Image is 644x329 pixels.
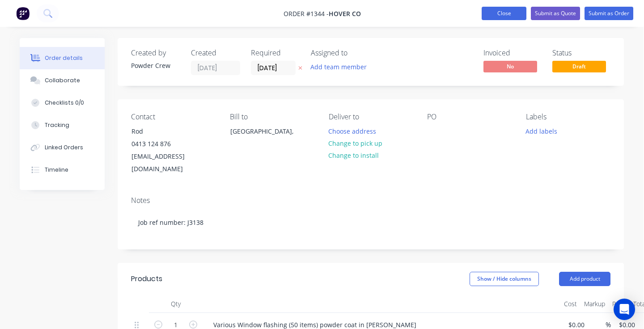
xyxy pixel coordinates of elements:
[526,113,610,121] div: Labels
[552,49,610,57] div: Status
[131,196,610,205] div: Notes
[45,121,69,129] div: Tracking
[20,114,105,136] button: Tracking
[329,9,361,18] span: Hover CO
[45,166,68,174] div: Timeline
[585,7,633,20] button: Submit as Order
[552,61,606,72] span: Draft
[521,125,562,137] button: Add labels
[45,54,83,62] div: Order details
[560,295,580,313] div: Cost
[131,61,180,70] div: Powder Crew
[531,7,580,20] button: Submit as Quote
[329,113,413,121] div: Deliver to
[20,47,105,69] button: Order details
[149,295,203,313] div: Qty
[20,92,105,114] button: Checklists 0/0
[284,9,329,18] span: Order #1344 -
[470,272,539,286] button: Show / Hide columns
[131,138,206,150] div: 0413 124 876
[131,150,206,175] div: [EMAIL_ADDRESS][DOMAIN_NAME]
[251,49,300,57] div: Required
[20,136,105,159] button: Linked Orders
[614,299,635,320] div: Open Intercom Messenger
[20,69,105,92] button: Collaborate
[306,61,372,73] button: Add team member
[20,159,105,181] button: Timeline
[131,209,610,236] div: Job ref number: J3138
[191,49,240,57] div: Created
[45,76,80,84] div: Collaborate
[16,7,30,20] img: Factory
[230,125,305,138] div: [GEOGRAPHIC_DATA],
[230,113,314,121] div: Bill to
[483,49,542,57] div: Invoiced
[427,113,512,121] div: PO
[482,7,526,20] button: Close
[323,149,383,161] button: Change to install
[45,99,84,107] div: Checklists 0/0
[223,125,312,153] div: [GEOGRAPHIC_DATA],
[323,125,381,137] button: Choose address
[45,143,83,152] div: Linked Orders
[131,274,162,284] div: Products
[609,295,630,313] div: Price
[131,49,180,57] div: Created by
[323,137,387,149] button: Change to pick up
[131,113,216,121] div: Contact
[311,61,372,73] button: Add team member
[311,49,400,57] div: Assigned to
[580,295,609,313] div: Markup
[124,125,213,176] div: Rod0413 124 876[EMAIL_ADDRESS][DOMAIN_NAME]
[559,272,610,286] button: Add product
[483,61,537,72] span: No
[131,125,206,138] div: Rod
